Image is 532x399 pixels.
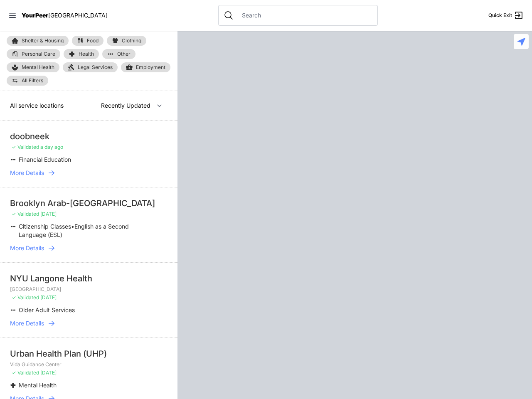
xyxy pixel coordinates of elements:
[7,62,59,72] a: Mental Health
[12,211,39,217] span: ✓ Validated
[72,36,103,46] a: Food
[19,223,71,230] span: Citizenship Classes
[10,361,167,368] p: Vida Guidance Center
[10,348,167,360] div: Urban Health Plan (UHP)
[237,11,372,20] input: Search
[7,36,69,46] a: Shelter & Housing
[40,211,57,217] span: [DATE]
[22,13,108,18] a: YourPeer[GEOGRAPHIC_DATA]
[121,62,170,72] a: Employment
[12,369,39,376] span: ✓ Validated
[22,38,64,43] span: Shelter & Housing
[10,102,64,109] span: All service locations
[10,319,44,328] span: More Details
[40,369,57,376] span: [DATE]
[122,38,141,43] span: Clothing
[22,12,48,19] span: YourPeer
[7,76,48,86] a: All Filters
[10,244,167,252] a: More Details
[10,197,167,209] div: Brooklyn Arab-[GEOGRAPHIC_DATA]
[102,49,135,59] a: Other
[117,52,131,57] span: Other
[136,64,165,71] span: Employment
[19,382,57,389] span: Mental Health
[7,49,60,59] a: Personal Care
[10,131,167,142] div: doobneek
[40,294,57,300] span: [DATE]
[19,306,75,313] span: Older Adult Services
[40,144,63,150] span: a day ago
[10,273,167,284] div: NYU Langone Health
[19,156,71,163] span: Financial Education
[12,294,39,300] span: ✓ Validated
[78,64,113,71] span: Legal Services
[22,52,55,57] span: Personal Care
[10,286,167,293] p: [GEOGRAPHIC_DATA]
[10,244,44,252] span: More Details
[488,10,524,20] a: Quick Exit
[48,12,108,19] span: [GEOGRAPHIC_DATA]
[488,12,512,19] span: Quick Exit
[22,78,43,83] span: All Filters
[22,64,54,71] span: Mental Health
[12,144,39,150] span: ✓ Validated
[64,49,99,59] a: Health
[10,319,167,328] a: More Details
[107,36,146,46] a: Clothing
[79,52,94,57] span: Health
[10,169,167,177] a: More Details
[71,223,74,230] span: •
[87,38,99,43] span: Food
[63,62,118,72] a: Legal Services
[10,169,44,177] span: More Details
